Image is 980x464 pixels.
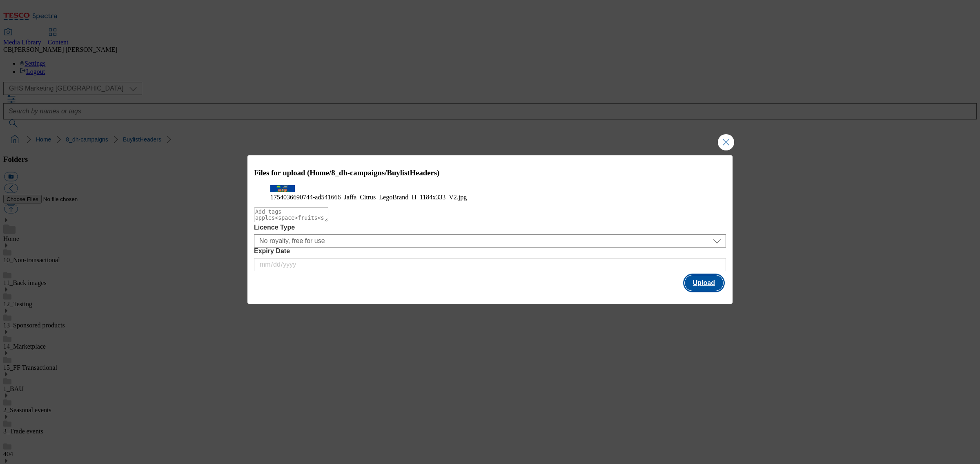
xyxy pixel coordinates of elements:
[254,224,726,231] label: Licence Type
[247,155,733,304] div: Modal
[718,134,734,150] button: Close Modal
[254,168,726,177] h3: Files for upload (Home/8_dh-campaigns/BuylistHeaders)
[270,185,295,192] img: preview
[254,247,726,255] label: Expiry Date
[685,275,723,291] button: Upload
[270,194,710,201] figcaption: 1754036690744-ad541666_Jaffa_Citrus_LegoBrand_H_1184x333_V2.jpg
